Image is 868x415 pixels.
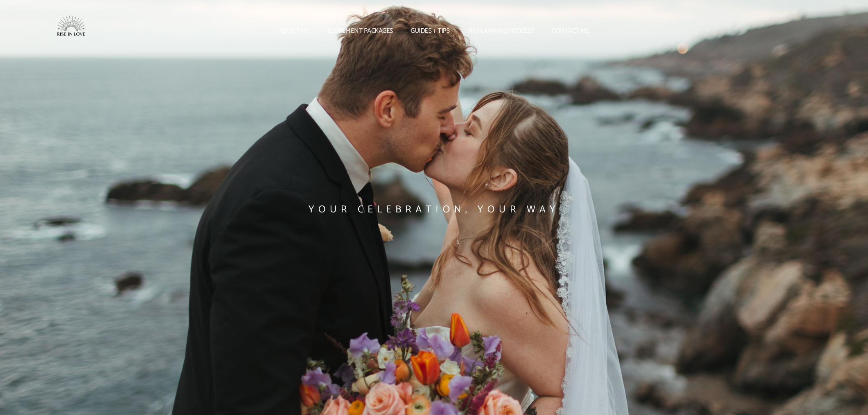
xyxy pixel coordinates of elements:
[527,204,560,215] span: WAY
[320,29,400,34] a: Elopement packages
[272,29,316,34] a: About me
[477,204,520,215] span: YOUR
[404,29,456,34] a: Guides + tips
[545,29,596,34] a: Contact me
[358,204,471,215] span: CELEBRATION,
[308,204,351,215] span: YOUR
[460,29,541,34] a: My Planning Process
[31,4,113,53] img: Rise in Love Photography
